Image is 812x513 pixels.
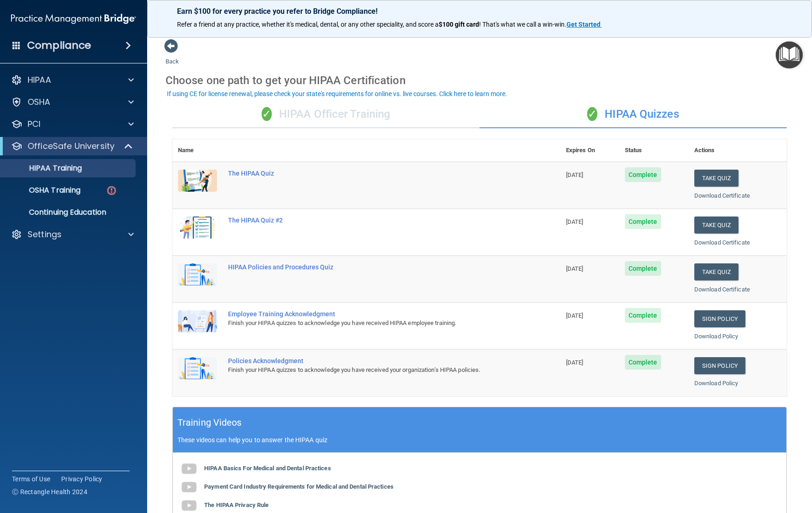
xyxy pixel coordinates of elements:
div: Policies Acknowledgment [228,357,515,365]
strong: $100 gift card [439,21,479,28]
p: HIPAA Training [6,164,82,173]
p: Settings [28,229,62,240]
span: [DATE] [566,171,583,178]
div: Finish your HIPAA quizzes to acknowledge you have received HIPAA employee training. [228,318,515,329]
span: ✓ [262,107,272,121]
button: Take Quiz [694,170,738,187]
div: The HIPAA Quiz [228,170,515,177]
span: Complete [625,308,661,323]
h5: Training Videos [177,415,242,431]
p: OSHA Training [6,186,80,195]
span: [DATE] [566,218,583,225]
button: Take Quiz [694,217,738,234]
span: [DATE] [566,312,583,319]
span: Refer a friend at any practice, whether it's medical, dental, or any other speciality, and score a [177,21,439,28]
span: Ⓒ Rectangle Health 2024 [12,487,87,496]
div: If using CE for license renewal, please check your state's requirements for online vs. live cours... [167,91,507,97]
button: If using CE for license renewal, please check your state's requirements for online vs. live cours... [166,89,509,98]
a: Get Started [566,21,602,28]
a: Sign Policy [694,310,745,327]
span: [DATE] [566,359,583,366]
button: Take Quiz [694,263,738,280]
a: Settings [11,229,134,240]
a: Terms of Use [12,474,50,484]
div: Finish your HIPAA quizzes to acknowledge you have received your organization’s HIPAA policies. [228,365,515,376]
th: Status [619,139,689,162]
span: Complete [625,214,661,229]
a: Download Certificate [694,192,750,199]
a: Download Policy [694,333,738,340]
span: Complete [625,355,661,370]
span: ! That's what we call a win-win. [479,21,566,28]
p: Earn $100 for every practice you refer to Bridge Compliance! [177,7,782,16]
a: Sign Policy [694,357,745,374]
a: Download Policy [694,380,738,387]
div: HIPAA Officer Training [172,101,480,128]
span: Complete [625,261,661,276]
div: Choose one path to get your HIPAA Certification [166,67,794,94]
a: OSHA [11,97,134,108]
span: [DATE] [566,265,583,272]
p: OSHA [28,97,51,108]
th: Name [172,139,223,162]
span: ✓ [587,107,597,121]
th: Expires On [560,139,619,162]
img: gray_youtube_icon.38fcd6cc.png [180,478,198,496]
button: Open Resource Center [776,41,803,68]
div: HIPAA Policies and Procedures Quiz [228,263,515,271]
th: Actions [689,139,787,162]
a: PCI [11,119,134,130]
p: These videos can help you to answer the HIPAA quiz [177,436,782,444]
div: Employee Training Acknowledgment [228,310,515,318]
a: Back [166,47,179,65]
div: HIPAA Quizzes [480,101,787,128]
img: danger-circle.6113f641.png [106,185,117,196]
div: The HIPAA Quiz #2 [228,217,515,224]
a: Download Certificate [694,239,750,246]
b: Payment Card Industry Requirements for Medical and Dental Practices [204,483,394,490]
p: HIPAA [28,74,51,85]
h4: Compliance [27,39,91,52]
img: PMB logo [11,10,136,28]
a: Download Certificate [694,286,750,293]
b: HIPAA Basics For Medical and Dental Practices [204,465,331,472]
p: PCI [28,119,40,130]
a: OfficeSafe University [11,141,133,152]
p: OfficeSafe University [28,141,114,152]
strong: Get Started [566,21,600,28]
p: Continuing Education [6,208,132,217]
img: gray_youtube_icon.38fcd6cc.png [180,460,198,478]
a: Privacy Policy [61,474,103,484]
a: HIPAA [11,74,134,85]
b: The HIPAA Privacy Rule [204,502,269,508]
span: Complete [625,167,661,182]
